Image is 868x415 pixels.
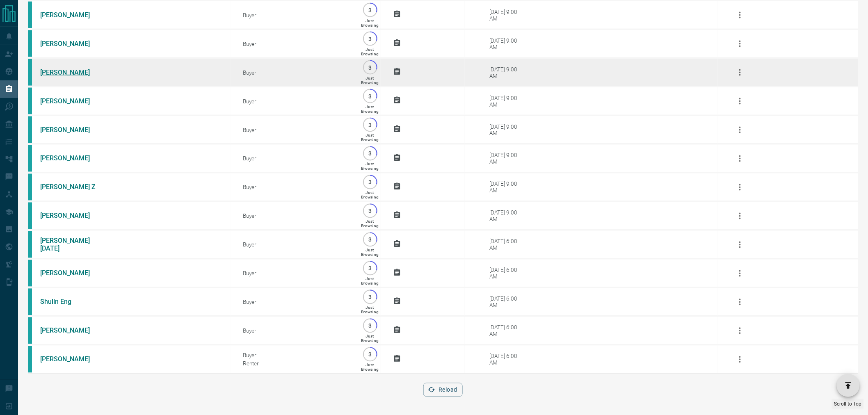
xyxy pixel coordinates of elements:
p: 3 [367,179,373,185]
div: condos.ca [28,289,32,315]
div: [DATE] 9:00 AM [489,37,524,50]
p: 3 [367,36,373,42]
a: [PERSON_NAME] [40,68,102,76]
div: Buyer [243,270,347,277]
div: [DATE] 6:00 AM [489,324,524,337]
div: Buyer [243,299,347,306]
div: condos.ca [28,231,32,258]
p: 3 [367,93,373,99]
p: Just Browsing [361,47,379,56]
div: Buyer [243,213,347,219]
a: [PERSON_NAME] [40,327,102,335]
p: Just Browsing [361,306,379,315]
div: [DATE] 9:00 AM [489,123,524,137]
div: condos.ca [28,88,32,114]
div: condos.ca [28,59,32,86]
p: 3 [367,265,373,271]
p: 3 [367,294,373,300]
div: condos.ca [28,317,32,344]
div: Buyer [243,352,347,359]
div: Buyer [243,98,347,105]
p: 3 [367,7,373,13]
div: condos.ca [28,116,32,143]
a: Shulin Eng [40,298,102,306]
p: Just Browsing [361,191,379,200]
button: Reload [423,383,462,397]
div: [DATE] 6:00 AM [489,353,524,366]
div: Buyer [243,41,347,47]
a: [PERSON_NAME] [40,126,102,134]
p: Just Browsing [361,334,379,343]
div: condos.ca [28,2,32,28]
p: Just Browsing [361,248,379,257]
div: Buyer [243,184,347,191]
div: condos.ca [28,260,32,287]
p: Just Browsing [361,76,379,85]
p: Just Browsing [361,162,379,171]
div: condos.ca [28,203,32,229]
p: 3 [367,208,373,214]
div: condos.ca [28,346,32,373]
p: 3 [367,323,373,329]
p: 3 [367,237,373,243]
div: [DATE] 9:00 AM [489,152,524,165]
a: [PERSON_NAME] [40,356,102,363]
div: Renter [243,360,347,367]
a: [PERSON_NAME] [40,155,102,162]
p: Just Browsing [361,277,379,286]
p: Just Browsing [361,363,379,372]
p: 3 [367,122,373,128]
div: [DATE] 9:00 AM [489,66,524,79]
a: [PERSON_NAME] [40,269,102,277]
p: Just Browsing [361,133,379,142]
p: 3 [367,351,373,358]
a: [PERSON_NAME] [40,11,102,19]
a: [PERSON_NAME] Z [40,183,102,191]
p: 3 [367,64,373,71]
div: [DATE] 6:00 AM [489,296,524,309]
a: [PERSON_NAME] [40,97,102,105]
p: Just Browsing [361,105,379,114]
div: [DATE] 6:00 AM [489,267,524,280]
div: [DATE] 9:00 AM [489,95,524,108]
div: [DATE] 6:00 AM [489,238,524,251]
span: Scroll to Top [834,401,862,407]
div: Buyer [243,242,347,248]
div: Buyer [243,155,347,162]
div: [DATE] 9:00 AM [489,210,524,223]
div: condos.ca [28,30,32,57]
a: [PERSON_NAME] [40,40,102,48]
div: Buyer [243,12,347,18]
p: Just Browsing [361,18,379,27]
div: condos.ca [28,174,32,201]
p: 3 [367,150,373,157]
div: Buyer [243,328,347,334]
p: Just Browsing [361,219,379,228]
div: Buyer [243,127,347,133]
a: [PERSON_NAME][DATE] [40,237,102,253]
div: Buyer [243,69,347,76]
div: [DATE] 9:00 AM [489,9,524,22]
a: [PERSON_NAME] [40,212,102,220]
div: condos.ca [28,145,32,172]
div: [DATE] 9:00 AM [489,181,524,194]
